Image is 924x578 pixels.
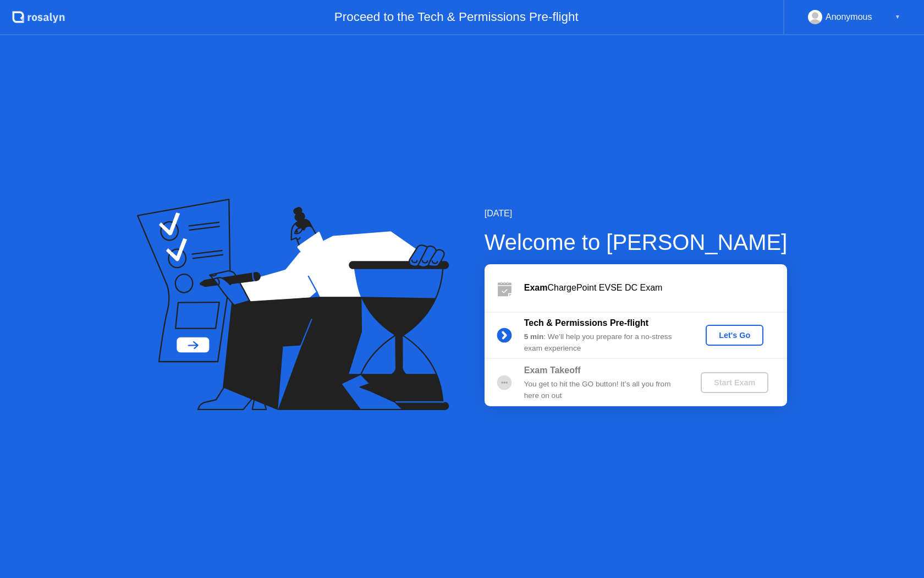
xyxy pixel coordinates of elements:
[895,10,900,24] div: ▼
[524,366,581,375] b: Exam Takeoff
[710,331,759,340] div: Let's Go
[826,10,872,24] div: Anonymous
[524,379,683,401] div: You get to hit the GO button! It’s all you from here on out
[524,331,683,354] div: : We’ll help you prepare for a no-stress exam experience
[485,226,788,259] div: Welcome to [PERSON_NAME]
[706,325,763,346] button: Let's Go
[524,283,548,292] b: Exam
[524,318,648,328] b: Tech & Permissions Pre-flight
[524,281,787,295] div: ChargePoint EVSE DC Exam
[485,207,788,220] div: [DATE]
[705,378,764,387] div: Start Exam
[701,372,768,393] button: Start Exam
[524,332,544,341] b: 5 min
